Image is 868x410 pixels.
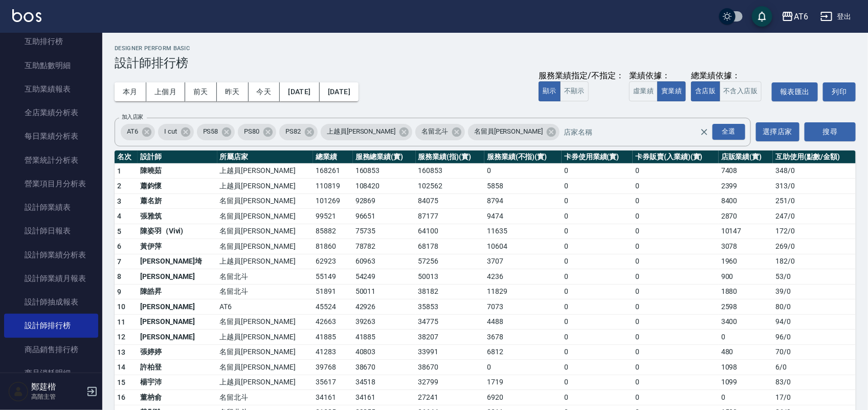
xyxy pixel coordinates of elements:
td: 0 [562,375,633,390]
td: 3678 [484,330,562,345]
td: 54249 [353,269,416,285]
td: 0 [633,330,719,345]
div: I cut [158,124,194,140]
td: 35853 [416,299,485,315]
td: 27241 [416,390,485,405]
td: 160853 [416,163,485,179]
a: 商品消耗明細 [4,361,98,385]
div: AT6 [121,124,155,140]
td: 0 [633,360,719,375]
td: 96651 [353,209,416,224]
td: 110819 [313,179,353,194]
td: 1099 [719,375,773,390]
td: 7073 [484,299,562,315]
td: 81860 [313,239,353,254]
a: 營業統計分析表 [4,148,98,172]
td: 168261 [313,163,353,179]
button: 不顯示 [560,81,589,101]
a: 互助業績報表 [4,77,98,101]
span: 3 [117,197,121,205]
button: save [752,6,772,27]
td: 38670 [416,360,485,375]
label: 加入店家 [122,113,143,121]
td: 蕭鈞懷 [138,179,217,194]
td: 11829 [484,284,562,299]
a: 設計師業績表 [4,196,98,219]
td: 34161 [353,390,416,405]
td: 34161 [313,390,353,405]
th: 互助使用(點數/金額) [773,150,856,164]
div: PS58 [197,124,235,140]
h3: 設計師排行榜 [115,56,856,70]
td: 9474 [484,209,562,224]
td: 10604 [484,239,562,254]
td: 70 / 0 [773,344,856,360]
td: 11635 [484,224,562,239]
div: 服務業績指定/不指定： [539,71,624,81]
span: 5 [117,227,121,235]
td: 50013 [416,269,485,285]
td: 0 [484,163,562,179]
td: 108420 [353,179,416,194]
td: 名留北斗 [217,390,313,405]
td: 0 [562,344,633,360]
td: 名留員[PERSON_NAME] [217,239,313,254]
td: 269 / 0 [773,239,856,254]
td: 0 [719,330,773,345]
th: 所屬店家 [217,150,313,164]
a: 互助排行榜 [4,30,98,53]
td: 68178 [416,239,485,254]
button: 搜尋 [805,122,856,141]
td: 張雅筑 [138,209,217,224]
td: [PERSON_NAME] [138,330,217,345]
span: 4 [117,212,121,220]
button: 選擇店家 [756,122,800,141]
button: 虛業績 [629,81,658,101]
td: 99521 [313,209,353,224]
th: 服務業績(指)(實) [416,150,485,164]
td: 75735 [353,224,416,239]
td: 4236 [484,269,562,285]
div: PS82 [279,124,318,140]
td: 0 [633,269,719,285]
td: 名留員[PERSON_NAME] [217,224,313,239]
td: 5858 [484,179,562,194]
td: 348 / 0 [773,163,856,179]
td: 上越員[PERSON_NAME] [217,179,313,194]
a: 設計師抽成報表 [4,290,98,314]
td: 247 / 0 [773,209,856,224]
span: 名留北斗 [415,126,454,137]
button: 列印 [823,82,856,101]
td: 42663 [313,314,353,330]
td: 8794 [484,193,562,209]
td: 0 [562,314,633,330]
button: [DATE] [280,82,319,101]
td: 34775 [416,314,485,330]
td: 0 [633,284,719,299]
span: AT6 [121,126,144,137]
td: 35617 [313,375,353,390]
td: 名留員[PERSON_NAME] [217,209,313,224]
button: 不含入店販 [720,81,762,101]
td: 57256 [416,254,485,269]
span: PS80 [238,126,265,137]
td: 許柏登 [138,360,217,375]
button: 本月 [115,82,146,101]
td: AT6 [217,299,313,315]
td: 0 [633,163,719,179]
td: 0 [562,239,633,254]
td: [PERSON_NAME] [138,314,217,330]
td: 0 [562,269,633,285]
td: 87177 [416,209,485,224]
td: 0 [719,390,773,405]
span: 16 [117,393,126,401]
td: 蕭名旂 [138,193,217,209]
h2: Designer Perform Basic [115,45,856,52]
td: 38670 [353,360,416,375]
th: 服務業績(不指)(實) [484,150,562,164]
td: 0 [633,179,719,194]
td: 0 [562,284,633,299]
td: 1098 [719,360,773,375]
span: 14 [117,363,126,371]
button: 報表匯出 [772,82,818,101]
